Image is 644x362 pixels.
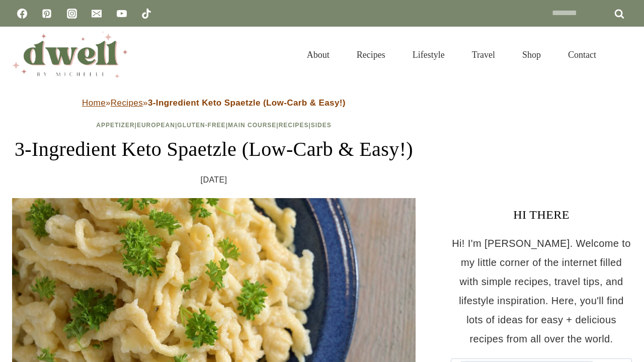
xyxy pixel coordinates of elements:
h3: HI THERE [451,206,632,224]
button: View Search Form [615,46,632,63]
a: Home [82,98,106,108]
a: Email [87,4,107,24]
nav: Primary Navigation [293,37,610,72]
a: Main Course [228,122,276,129]
h1: 3-Ingredient Keto Spaetzle (Low-Carb & Easy!) [12,134,416,164]
a: Sides [311,122,332,129]
a: About [293,37,343,72]
strong: 3-Ingredient Keto Spaetzle (Low-Carb & Easy!) [148,98,346,108]
a: Travel [458,37,509,72]
span: | | | | | [96,122,332,129]
time: [DATE] [201,172,227,188]
a: Shop [509,37,554,72]
a: Pinterest [37,4,57,24]
a: Lifestyle [399,37,458,72]
a: European [137,122,175,129]
a: Instagram [62,4,82,24]
a: Facebook [12,4,32,24]
a: Appetizer [96,122,134,129]
span: » » [82,98,346,108]
a: Contact [554,37,610,72]
a: TikTok [136,4,156,24]
p: Hi! I'm [PERSON_NAME]. Welcome to my little corner of the internet filled with simple recipes, tr... [451,234,632,348]
a: Recipes [343,37,399,72]
img: DWELL by michelle [12,32,128,78]
a: Recipes [111,98,143,108]
a: Gluten-Free [177,122,225,129]
a: YouTube [112,4,132,24]
a: Recipes [279,122,309,129]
